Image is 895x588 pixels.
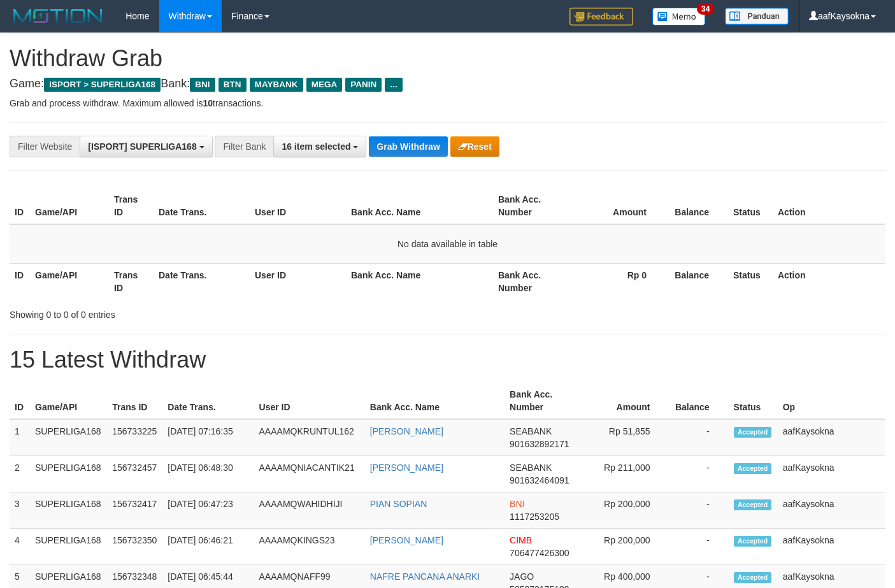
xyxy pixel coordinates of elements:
[346,263,493,299] th: Bank Acc. Name
[572,263,666,299] th: Rp 0
[10,78,885,90] h4: Game: Bank:
[580,492,669,529] td: Rp 200,000
[30,456,107,492] td: SUPERLIGA168
[282,141,350,152] span: 16 item selected
[215,136,273,157] div: Filter Bank
[107,456,162,492] td: 156732457
[162,419,254,456] td: [DATE] 07:16:35
[734,499,772,510] span: Accepted
[346,188,493,224] th: Bank Acc. Name
[569,8,633,25] img: Feedback.jpg
[510,439,569,449] span: Copy 901632892171 to clipboard
[254,529,365,565] td: AAAAMQKINGS23
[10,383,30,419] th: ID
[107,529,162,565] td: 156732350
[10,347,885,373] h1: 15 Latest Withdraw
[370,463,443,473] a: [PERSON_NAME]
[30,188,109,224] th: Game/API
[10,419,30,456] td: 1
[107,383,162,419] th: Trans ID
[370,426,443,436] a: [PERSON_NAME]
[203,98,213,108] strong: 10
[250,188,346,224] th: User ID
[580,419,669,456] td: Rp 51,855
[369,136,447,157] button: Grab Withdraw
[697,3,714,15] span: 34
[254,419,365,456] td: AAAAMQKRUNTUL162
[109,188,154,224] th: Trans ID
[778,529,885,565] td: aafKaysokna
[30,263,109,299] th: Game/API
[162,529,254,565] td: [DATE] 06:46:21
[666,263,728,299] th: Balance
[734,572,772,583] span: Accepted
[30,419,107,456] td: SUPERLIGA168
[450,136,499,157] button: Reset
[510,548,569,558] span: Copy 706477426300 to clipboard
[725,8,789,25] img: panduan.png
[162,383,254,419] th: Date Trans.
[162,456,254,492] td: [DATE] 06:48:30
[669,456,728,492] td: -
[10,6,106,25] img: MOTION_logo.png
[669,529,728,565] td: -
[107,419,162,456] td: 156733225
[510,571,534,582] span: JAGO
[580,383,669,419] th: Amount
[10,97,885,110] p: Grab and process withdraw. Maximum allowed is transactions.
[669,492,728,529] td: -
[510,499,524,509] span: BNI
[10,492,30,529] td: 3
[306,78,343,92] span: MEGA
[510,426,552,436] span: SEABANK
[30,529,107,565] td: SUPERLIGA168
[273,136,366,157] button: 16 item selected
[10,136,80,157] div: Filter Website
[88,141,196,152] span: [ISPORT] SUPERLIGA168
[254,456,365,492] td: AAAAMQNIACANTIK21
[728,263,773,299] th: Status
[30,383,107,419] th: Game/API
[505,383,580,419] th: Bank Acc. Number
[734,536,772,547] span: Accepted
[365,383,505,419] th: Bank Acc. Name
[778,492,885,529] td: aafKaysokna
[778,419,885,456] td: aafKaysokna
[254,492,365,529] td: AAAAMQWAHIDHIJI
[669,383,728,419] th: Balance
[250,263,346,299] th: User ID
[109,263,154,299] th: Trans ID
[10,188,30,224] th: ID
[669,419,728,456] td: -
[154,263,250,299] th: Date Trans.
[254,383,365,419] th: User ID
[728,188,773,224] th: Status
[580,529,669,565] td: Rp 200,000
[218,78,247,92] span: BTN
[572,188,666,224] th: Amount
[10,224,885,264] td: No data available in table
[370,535,443,545] a: [PERSON_NAME]
[510,475,569,485] span: Copy 901632464091 to clipboard
[580,456,669,492] td: Rp 211,000
[493,188,572,224] th: Bank Acc. Number
[385,78,402,92] span: ...
[510,535,532,545] span: CIMB
[510,512,559,522] span: Copy 1117253205 to clipboard
[773,263,885,299] th: Action
[652,8,706,25] img: Button%20Memo.svg
[10,303,363,321] div: Showing 0 to 0 of 0 entries
[190,78,215,92] span: BNI
[10,456,30,492] td: 2
[778,456,885,492] td: aafKaysokna
[666,188,728,224] th: Balance
[345,78,382,92] span: PANIN
[44,78,161,92] span: ISPORT > SUPERLIGA168
[250,78,303,92] span: MAYBANK
[80,136,212,157] button: [ISPORT] SUPERLIGA168
[510,463,552,473] span: SEABANK
[370,571,480,582] a: NAFRE PANCANA ANARKI
[493,263,572,299] th: Bank Acc. Number
[10,46,885,71] h1: Withdraw Grab
[734,427,772,438] span: Accepted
